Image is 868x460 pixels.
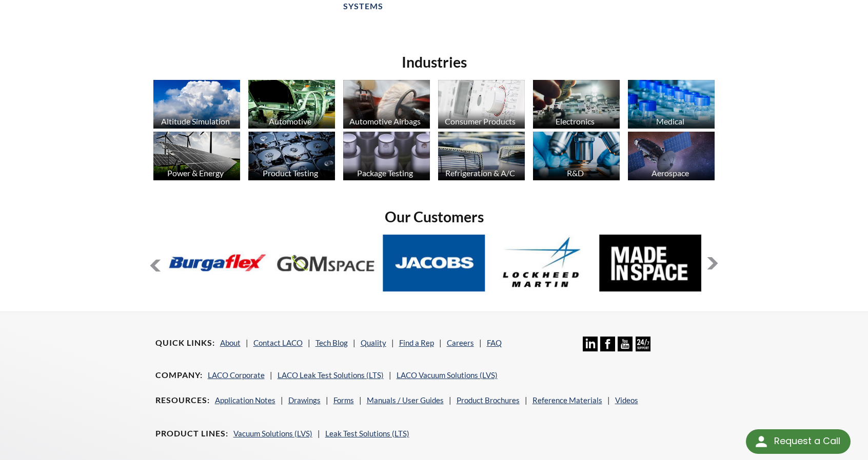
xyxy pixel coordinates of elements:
[383,235,485,291] img: Jacobs.jpg
[155,338,215,348] h4: Quick Links
[753,433,770,450] img: round button
[491,235,593,291] img: Lockheed-Martin.jpg
[248,132,335,183] a: Product Testing
[315,338,348,347] a: Tech Blog
[275,235,377,291] img: GOM-Space.jpg
[342,116,429,126] div: Automotive Airbags
[367,395,444,405] a: Manuals / User Guides
[248,80,335,129] img: industry_Automotive_670x376.jpg
[152,116,239,126] div: Altitude Simulation
[361,338,386,347] a: Quality
[626,116,714,126] div: Medical
[457,395,520,405] a: Product Brochures
[628,80,715,131] a: Medical
[149,53,719,72] h2: Industries
[155,370,203,381] h4: Company
[343,80,430,129] img: industry_Auto-Airbag_670x376.jpg
[155,428,228,439] h4: Product Lines
[247,116,334,126] div: Automotive
[153,80,240,131] a: Altitude Simulation
[343,80,430,131] a: Automotive Airbags
[343,132,430,180] img: industry_Package_670x376.jpg
[746,429,851,454] div: Request a Call
[532,395,602,405] a: Reference Materials
[636,337,650,351] img: 24/7 Support Icon
[233,429,312,438] a: Vacuum Solutions (LVS)
[774,429,840,453] div: Request a Call
[487,338,502,347] a: FAQ
[438,80,525,131] a: Consumer Products
[628,80,715,129] img: industry_Medical_670x376.jpg
[531,168,619,178] div: R&D
[343,132,430,183] a: Package Testing
[153,132,240,183] a: Power & Energy
[438,80,525,129] img: industry_Consumer_670x376.jpg
[152,168,239,178] div: Power & Energy
[438,132,525,183] a: Refrigeration & A/C
[248,80,335,131] a: Automotive
[325,429,409,438] a: Leak Test Solutions (LTS)
[438,132,525,180] img: industry_HVAC_670x376.jpg
[253,338,303,347] a: Contact LACO
[155,395,210,406] h4: Resources
[628,132,715,180] img: Artboard_1.jpg
[397,370,498,380] a: LACO Vacuum Solutions (LVS)
[167,235,269,291] img: Burgaflex.jpg
[333,395,354,405] a: Forms
[447,338,474,347] a: Careers
[248,132,335,180] img: industry_ProductTesting_670x376.jpg
[153,132,240,180] img: industry_Power-2_670x376.jpg
[288,395,321,405] a: Drawings
[615,395,638,405] a: Videos
[399,338,434,347] a: Find a Rep
[437,168,524,178] div: Refrigeration & A/C
[215,395,275,405] a: Application Notes
[437,116,524,126] div: Consumer Products
[636,344,650,353] a: 24/7 Support
[533,80,620,131] a: Electronics
[153,80,240,129] img: industry_AltitudeSim_670x376.jpg
[220,338,241,347] a: About
[626,168,714,178] div: Aerospace
[599,235,701,291] img: MadeInSpace.jpg
[278,370,384,380] a: LACO Leak Test Solutions (LTS)
[247,168,334,178] div: Product Testing
[533,132,620,180] img: industry_R_D_670x376.jpg
[533,132,620,183] a: R&D
[533,80,620,129] img: industry_Electronics_670x376.jpg
[208,370,265,380] a: LACO Corporate
[149,207,719,226] h2: Our Customers
[531,116,619,126] div: Electronics
[628,132,715,183] a: Aerospace
[342,168,429,178] div: Package Testing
